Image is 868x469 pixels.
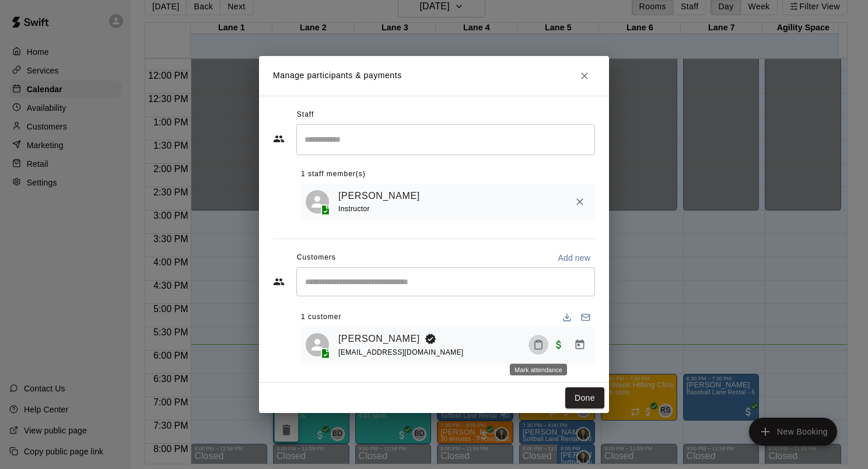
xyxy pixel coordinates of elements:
[425,333,436,345] svg: Booking Owner
[338,348,464,356] span: [EMAIL_ADDRESS][DOMAIN_NAME]
[297,249,336,267] span: Customers
[306,190,329,213] div: Joseph Bauserman
[273,69,402,82] p: Manage participants & payments
[510,364,567,376] div: Mark attendance
[273,133,285,145] svg: Staff
[569,191,590,212] button: Remove
[301,308,341,327] span: 1 customer
[553,249,595,267] button: Add new
[296,267,595,296] div: Start typing to search customers...
[301,165,366,184] span: 1 staff member(s)
[569,334,590,355] button: Manage bookings & payment
[576,308,595,327] button: Email participants
[338,188,420,204] a: [PERSON_NAME]
[273,276,285,288] svg: Customers
[338,205,370,213] span: Instructor
[574,65,595,86] button: Close
[558,308,576,327] button: Download list
[565,387,604,409] button: Done
[558,252,590,264] p: Add new
[306,333,329,356] div: Sloane Abedrabo
[548,339,569,349] span: Paid with Card
[296,124,595,155] div: Search staff
[338,331,420,346] a: [PERSON_NAME]
[528,335,548,355] button: Mark attendance
[297,106,314,124] span: Staff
